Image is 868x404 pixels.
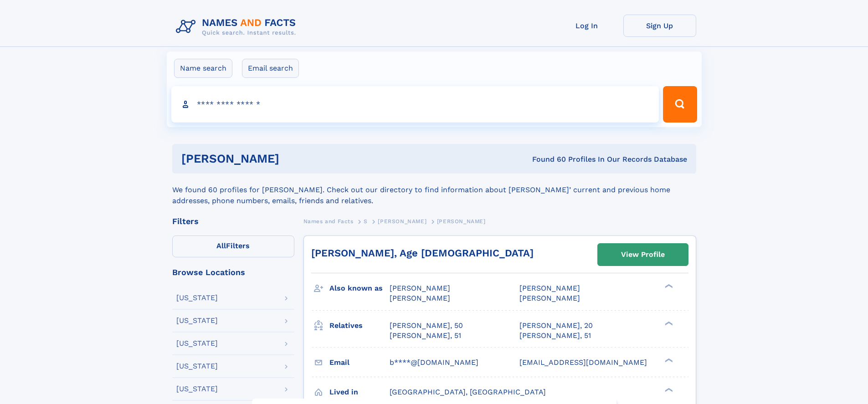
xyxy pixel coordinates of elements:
a: [PERSON_NAME], Age [DEMOGRAPHIC_DATA] [311,247,534,259]
img: Logo Names and Facts [172,15,303,39]
div: ❯ [663,387,673,393]
h3: Also known as [329,281,390,296]
div: [US_STATE] [176,363,218,370]
a: [PERSON_NAME], 50 [390,321,463,331]
a: Sign Up [623,15,696,37]
a: [PERSON_NAME], 51 [519,331,591,341]
div: ❯ [663,357,673,363]
div: [US_STATE] [176,340,218,347]
input: search input [171,86,659,123]
div: We found 60 profiles for [PERSON_NAME]. Check out our directory to find information about [PERSON... [172,174,696,206]
span: [PERSON_NAME] [390,294,450,302]
a: View Profile [598,244,688,266]
label: Name search [174,59,232,78]
div: [US_STATE] [176,385,218,393]
h3: Email [329,355,390,370]
h1: [PERSON_NAME] [181,153,406,164]
div: Browse Locations [172,268,294,276]
h3: Relatives [329,318,390,333]
div: Found 60 Profiles In Our Records Database [406,154,687,164]
a: S [364,215,368,227]
span: [PERSON_NAME] [519,284,580,292]
div: ❯ [663,320,673,326]
div: ❯ [663,283,673,289]
span: [PERSON_NAME] [519,294,580,302]
span: S [364,218,368,225]
a: [PERSON_NAME] [378,215,426,227]
div: [US_STATE] [176,294,218,302]
a: Log In [550,15,623,37]
a: [PERSON_NAME], 20 [519,321,593,331]
a: Names and Facts [303,215,354,227]
div: Filters [172,217,294,225]
span: [PERSON_NAME] [390,284,450,292]
span: [EMAIL_ADDRESS][DOMAIN_NAME] [519,358,647,367]
a: [PERSON_NAME], 51 [390,331,461,341]
h3: Lived in [329,384,390,400]
span: [PERSON_NAME] [378,218,426,225]
div: [US_STATE] [176,317,218,324]
span: All [216,241,226,250]
span: [PERSON_NAME] [437,218,486,225]
label: Email search [242,59,299,78]
button: Search Button [663,86,697,123]
div: View Profile [621,244,665,265]
span: [GEOGRAPHIC_DATA], [GEOGRAPHIC_DATA] [390,388,546,396]
label: Filters [172,235,294,257]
